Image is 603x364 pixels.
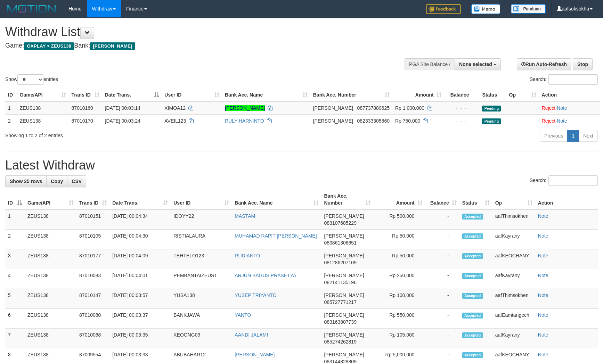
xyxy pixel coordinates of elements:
td: aafThimsokhen [492,289,535,309]
td: Rp 500,000 [373,209,425,230]
td: - [425,289,459,309]
select: Showentries [17,74,43,85]
td: 87010177 [76,249,109,269]
a: Note [538,292,548,298]
td: Rp 105,000 [373,329,425,348]
td: aafKayrany [492,329,535,348]
td: Rp 250,000 [373,269,425,289]
th: Op: activate to sort column ascending [492,190,535,209]
span: [PERSON_NAME] [324,233,364,239]
td: · [539,114,600,127]
td: ZEUS138 [25,230,76,249]
th: Status [479,89,506,101]
td: aafKayrany [492,269,535,289]
h1: Withdraw List [5,25,395,39]
th: Trans ID: activate to sort column ascending [69,89,102,101]
td: RISTIALAURA [171,230,232,249]
a: Note [557,105,567,111]
td: 87010068 [76,329,109,348]
span: CSV [72,179,82,184]
a: Stop [573,58,593,70]
a: Note [538,253,548,258]
td: · [539,101,600,115]
td: YUSA138 [171,289,232,309]
td: 5 [5,289,25,309]
td: aafKayrany [492,230,535,249]
h1: Latest Withdraw [5,158,598,172]
a: ARJUN BAGUS PRASETYA [235,273,296,278]
td: BANKJAWA [171,309,232,329]
td: 3 [5,249,25,269]
a: Copy [46,175,67,187]
label: Search: [530,74,598,85]
span: [PERSON_NAME] [324,292,364,298]
td: Rp 50,000 [373,249,425,269]
th: Action [535,190,598,209]
td: PEMBANTAIZEUS1 [171,269,232,289]
th: Date Trans.: activate to sort column ascending [109,190,171,209]
span: Copy [51,179,63,184]
td: ZEUS138 [25,329,76,348]
span: [PERSON_NAME] [324,273,364,278]
td: ZEUS138 [25,209,76,230]
span: [PERSON_NAME] [324,332,364,338]
td: [DATE] 00:04:30 [109,230,171,249]
td: - [425,309,459,329]
span: Copy 082141135196 to clipboard [324,280,356,285]
td: 87010080 [76,309,109,329]
span: Copy 082333305860 to clipboard [357,118,390,124]
span: [PERSON_NAME] [324,213,364,219]
span: Accepted [462,352,483,358]
a: Run Auto-Refresh [517,58,571,70]
span: Copy 083163807739 to clipboard [324,319,356,325]
span: Copy 087737880625 to clipboard [357,105,390,111]
a: CSV [67,175,86,187]
span: [PERSON_NAME] [313,105,353,111]
td: aafThimsokhen [492,209,535,230]
a: MASTAM [235,213,255,219]
span: [PERSON_NAME] [313,118,353,124]
td: - [425,269,459,289]
span: [PERSON_NAME] [324,352,364,357]
td: ZEUS138 [25,309,76,329]
a: [PERSON_NAME] [225,105,265,111]
td: Rp 550,000 [373,309,425,329]
a: Reject [542,118,556,124]
span: Accepted [462,233,483,239]
a: Note [538,332,548,338]
a: Reject [542,105,556,111]
td: [DATE] 00:04:09 [109,249,171,269]
input: Search: [548,74,598,85]
span: Accepted [462,273,483,279]
span: [PERSON_NAME] [324,312,364,318]
div: Showing 1 to 2 of 2 entries [5,129,246,139]
span: Accepted [462,332,483,338]
td: Rp 100,000 [373,289,425,309]
img: Button%20Memo.svg [471,4,500,14]
th: Bank Acc. Name: activate to sort column ascending [222,89,310,101]
td: 6 [5,309,25,329]
td: 87010083 [76,269,109,289]
th: Bank Acc. Number: activate to sort column ascending [321,190,373,209]
span: Show 25 rows [10,179,42,184]
td: 7 [5,329,25,348]
td: 4 [5,269,25,289]
a: AANDI JALAMI [235,332,268,338]
a: RUDIANTO [235,253,260,258]
td: TEHTELO123 [171,249,232,269]
span: Accepted [462,214,483,220]
td: - [425,249,459,269]
th: Balance: activate to sort column ascending [425,190,459,209]
span: Copy 081286207109 to clipboard [324,260,356,265]
img: panduan.png [511,4,546,14]
th: ID [5,89,17,101]
span: Pending [482,118,501,124]
a: YANTO [235,312,251,318]
a: [PERSON_NAME] [235,352,275,357]
th: Status: activate to sort column ascending [459,190,492,209]
a: Previous [540,130,568,142]
a: Note [538,213,548,219]
td: 1 [5,101,17,115]
td: ZEUS138 [25,269,76,289]
td: 87010147 [76,289,109,309]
